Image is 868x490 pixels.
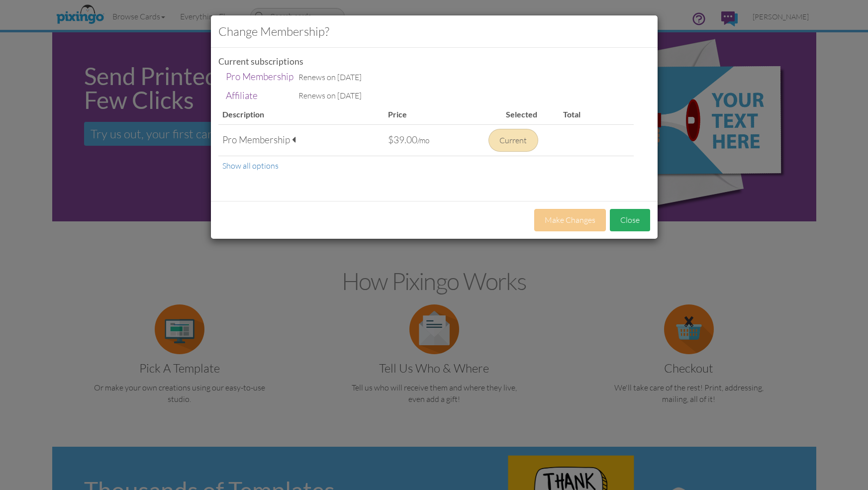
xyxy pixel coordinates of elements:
div: Current subscriptions [218,55,650,68]
td: Pro Membership [223,68,296,86]
button: Close [610,209,650,231]
th: Price [384,105,484,124]
a: Show all options [222,161,279,171]
td: $39.00 [384,125,484,156]
div: Pro Membership [222,133,380,147]
h3: Change Membership? [218,23,650,40]
td: Renews on [DATE] [296,68,364,86]
div: Current [488,129,538,152]
th: Selected [484,105,559,124]
button: Make Changes [534,209,606,231]
td: Affiliate [223,87,296,105]
span: /mo [417,136,429,145]
td: Renews on [DATE] [296,87,364,105]
th: Total [559,105,634,124]
th: Description [218,105,384,124]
